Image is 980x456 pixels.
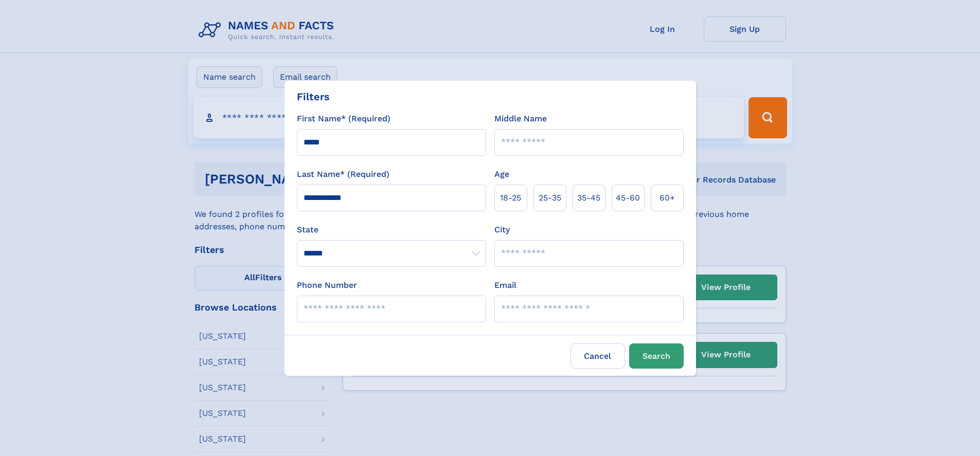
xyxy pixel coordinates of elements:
span: 35‑45 [577,192,600,204]
label: Cancel [571,343,625,369]
span: 18‑25 [500,192,521,204]
span: 45‑60 [616,192,640,204]
label: Email [494,279,516,291]
label: City [494,224,510,236]
label: First Name* (Required) [297,113,390,125]
span: 60+ [660,192,675,204]
label: Last Name* (Required) [297,168,389,180]
span: 25‑35 [539,192,561,204]
label: Phone Number [297,279,357,291]
label: State [297,224,486,236]
button: Search [629,343,684,369]
div: Filters [297,89,330,104]
label: Middle Name [494,113,547,125]
label: Age [494,168,509,180]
